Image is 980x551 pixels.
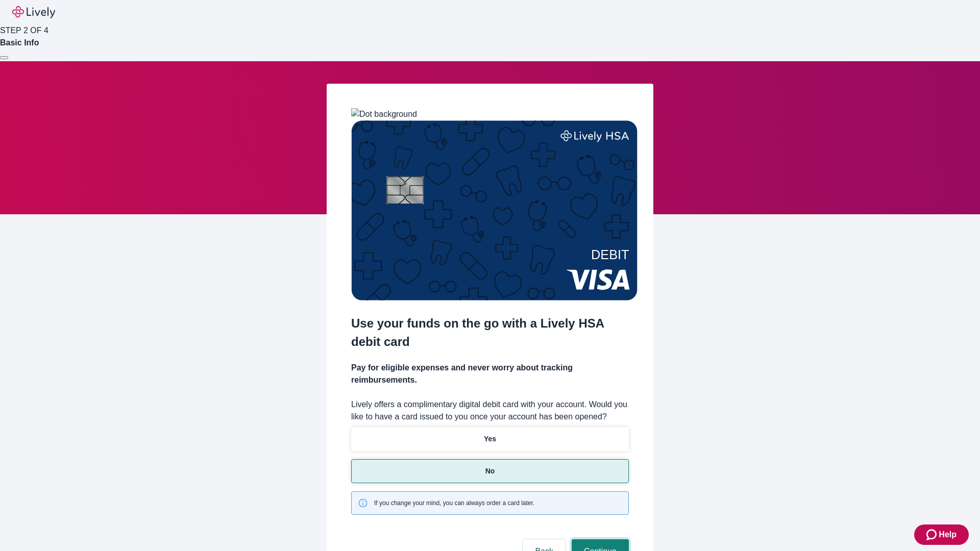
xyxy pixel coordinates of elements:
span: If you change your mind, you can always order a card later. [374,498,534,508]
span: Help [939,529,957,541]
img: Lively [12,6,55,18]
button: Yes [351,427,629,451]
p: Yes [484,434,496,444]
label: Lively offers a complimentary digital debit card with your account. Would you like to have a card... [351,398,629,423]
img: Dot background [351,108,417,120]
h2: Use your funds on the go with a Lively HSA debit card [351,314,629,351]
h4: Pay for eligible expenses and never worry about tracking reimbursements. [351,362,629,386]
button: No [351,459,629,483]
button: Zendesk support iconHelp [914,524,969,545]
p: No [485,466,495,477]
img: Debit card [351,120,638,300]
svg: Zendesk support icon [926,529,939,541]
